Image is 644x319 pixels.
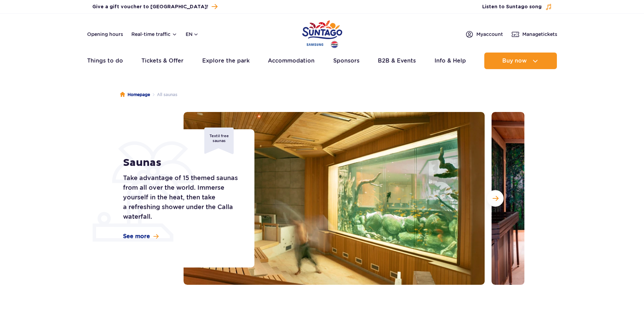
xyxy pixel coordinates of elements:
a: Park of Poland [302,17,342,49]
p: Take advantage of 15 themed saunas from all over the world. Immerse yourself in the heat, then ta... [123,173,239,222]
h1: Saunas [123,157,239,169]
a: Things to do [87,53,123,69]
a: Give a gift voucher to [GEOGRAPHIC_DATA]! [92,2,217,11]
button: Buy now [484,53,557,69]
a: Explore the park [202,53,250,69]
button: Real-time traffic [131,31,177,37]
li: All saunas [150,91,177,98]
div: Textil free saunas [204,128,234,154]
a: Opening hours [87,31,123,38]
a: Tickets & Offer [141,53,184,69]
a: Homepage [120,91,150,98]
a: See more [123,233,159,240]
a: Sponsors [333,53,360,69]
button: en [186,31,199,38]
a: Myaccount [465,30,503,38]
a: Accommodation [268,53,315,69]
span: Buy now [502,58,527,64]
span: Manage tickets [522,31,557,38]
img: Sauna in the Relax zone with a large aquarium on the wall, cozy interior and wooden benches [184,112,485,285]
a: B2B & Events [378,53,416,69]
span: My account [476,31,503,38]
span: Listen to Suntago song [482,3,542,10]
a: Info & Help [435,53,466,69]
button: Listen to Suntago song [482,3,552,10]
a: Managetickets [511,30,557,38]
button: Next slide [487,190,504,207]
span: See more [123,233,150,240]
span: Give a gift voucher to [GEOGRAPHIC_DATA]! [92,3,208,10]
